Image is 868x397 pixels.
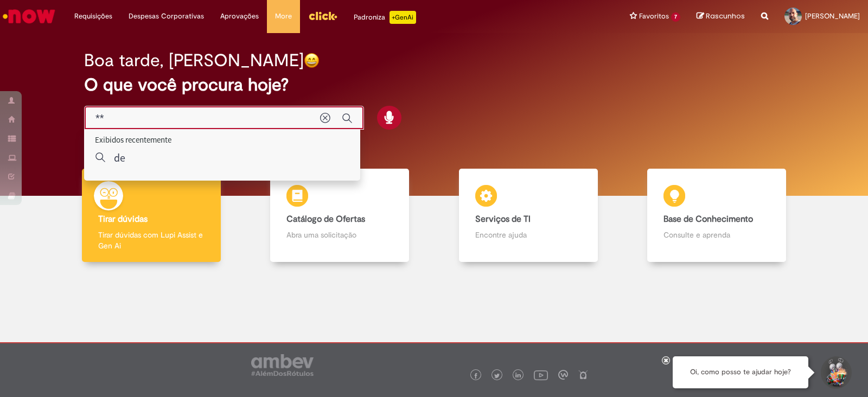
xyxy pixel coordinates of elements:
div: Oi, como posso te ajudar hoje? [673,356,808,388]
img: logo_footer_naosei.png [578,370,588,380]
span: Despesas Corporativas [129,11,204,22]
img: logo_footer_facebook.png [473,373,478,379]
div: Padroniza [354,11,416,24]
a: Serviços de TI Encontre ajuda [434,169,623,262]
img: logo_footer_twitter.png [494,373,500,379]
img: logo_footer_ambev_rotulo_gray.png [251,354,314,376]
img: ServiceNow [1,5,57,27]
a: Tirar dúvidas Tirar dúvidas com Lupi Assist e Gen Ai [57,169,246,262]
a: Base de Conhecimento Consulte e aprenda [623,169,812,262]
p: Abra uma solicitação [286,229,393,240]
p: +GenAi [390,11,416,24]
b: Base de Conhecimento [663,214,753,225]
span: More [275,11,292,22]
b: Catálogo de Ofertas [286,214,365,225]
img: logo_footer_workplace.png [558,370,568,380]
button: Iniciar Conversa de Suporte [819,356,852,389]
img: click_logo_yellow_360x200.png [308,8,337,24]
b: Serviços de TI [475,214,531,225]
p: Tirar dúvidas com Lupi Assist e Gen Ai [98,229,205,251]
p: Encontre ajuda [475,229,582,240]
span: Favoritos [639,11,669,22]
span: [PERSON_NAME] [805,11,860,21]
a: Catálogo de Ofertas Abra uma solicitação [246,169,435,262]
img: logo_footer_youtube.png [534,368,548,382]
img: logo_footer_linkedin.png [515,373,521,379]
span: Rascunhos [706,11,745,21]
span: 7 [671,12,680,22]
span: Requisições [74,11,112,22]
span: Aprovações [220,11,259,22]
p: Consulte e aprenda [663,229,770,240]
a: Rascunhos [697,11,745,22]
img: happy-face.png [304,53,320,68]
b: Tirar dúvidas [98,214,148,225]
h2: O que você procura hoje? [84,75,784,94]
h2: Boa tarde, [PERSON_NAME] [84,51,304,70]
